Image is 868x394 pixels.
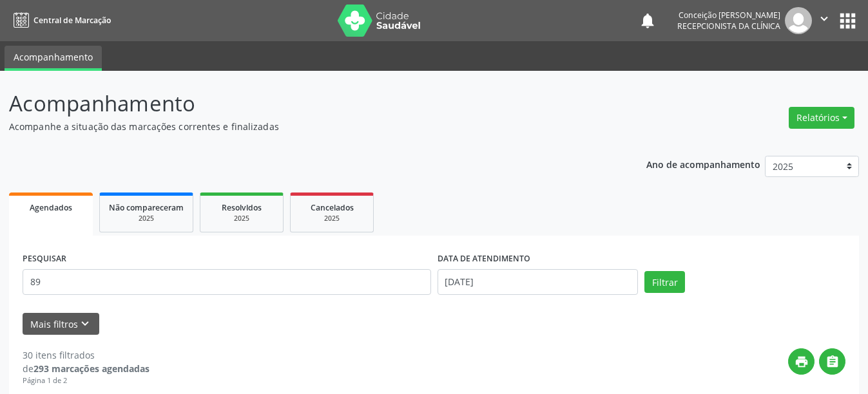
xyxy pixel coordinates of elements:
[311,202,354,213] span: Cancelados
[78,317,92,331] i: keyboard_arrow_down
[819,348,845,375] button: 
[23,375,149,386] div: Página 1 de 2
[438,249,530,269] label: DATA DE ATENDIMENTO
[23,348,149,362] div: 30 itens filtrados
[23,269,431,295] input: Nome, CNS
[23,362,149,375] div: de
[300,214,364,223] div: 2025
[812,7,836,34] button: 
[9,120,604,133] p: Acompanhe a situação das marcações correntes e finalizadas
[817,12,831,26] i: 
[825,355,840,369] i: 
[788,348,815,375] button: print
[789,107,854,129] button: Relatórios
[646,156,760,172] p: Ano de acompanhamento
[438,269,639,295] input: Selecione um intervalo
[639,12,657,30] button: notifications
[34,15,111,26] span: Central de Marcação
[795,355,809,369] i: print
[9,88,604,120] p: Acompanhamento
[209,214,274,223] div: 2025
[30,202,72,213] span: Agendados
[785,7,812,34] img: img
[644,271,685,293] button: Filtrar
[109,202,184,213] span: Não compareceram
[222,202,262,213] span: Resolvidos
[23,313,99,335] button: Mais filtroskeyboard_arrow_down
[836,10,859,32] button: apps
[109,214,184,223] div: 2025
[5,46,102,71] a: Acompanhamento
[677,21,780,32] span: Recepcionista da clínica
[23,249,66,269] label: PESQUISAR
[9,10,111,31] a: Central de Marcação
[677,10,780,21] div: Conceição [PERSON_NAME]
[34,362,149,375] strong: 293 marcações agendadas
